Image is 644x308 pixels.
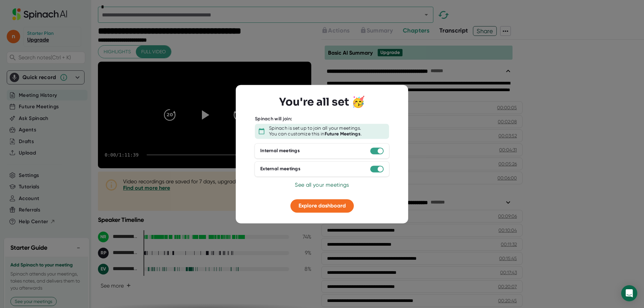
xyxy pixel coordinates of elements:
b: Future Meetings [325,131,361,137]
span: See all your meetings [295,182,349,188]
div: Spinach is set up to join all your meetings. [269,125,361,131]
div: Open Intercom Messenger [621,285,637,301]
button: Explore dashboard [290,199,354,212]
h3: You're all set 🥳 [279,96,365,108]
div: Spinach will join: [255,116,292,122]
div: You can customize this in . [269,131,362,137]
div: External meetings [260,166,301,172]
div: Internal meetings [260,148,300,154]
button: See all your meetings [295,181,349,189]
span: Explore dashboard [299,202,346,209]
